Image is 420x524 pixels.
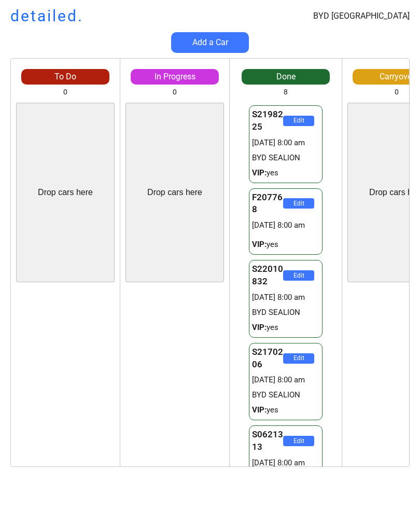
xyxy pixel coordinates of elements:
[252,405,267,415] strong: VIP:
[252,168,267,177] strong: VIP:
[252,191,284,216] div: F207768
[283,353,314,364] button: Edit
[252,168,320,178] div: yes
[252,429,284,453] div: S0621313
[38,187,93,198] div: Drop cars here
[252,346,284,371] div: S2170206
[313,10,410,22] div: BYD [GEOGRAPHIC_DATA]
[252,323,267,332] strong: VIP:
[252,153,320,163] div: BYD SEALION
[252,375,320,385] div: [DATE] 8:00 am
[252,263,284,288] div: S22010832
[10,5,83,27] h1: detailed.
[283,270,314,281] button: Edit
[252,390,320,401] div: BYD SEALION
[131,71,219,82] div: In Progress
[252,240,267,249] strong: VIP:
[252,405,320,416] div: yes
[252,239,320,250] div: yes
[395,87,399,98] div: 0
[171,32,249,53] button: Add a Car
[252,292,320,303] div: [DATE] 8:00 am
[63,87,67,98] div: 0
[173,87,177,98] div: 0
[252,220,320,231] div: [DATE] 8:00 am
[252,137,320,148] div: [DATE] 8:00 am
[252,458,320,468] div: [DATE] 8:00 am
[283,436,314,446] button: Edit
[283,198,314,209] button: Edit
[252,322,320,333] div: yes
[283,116,314,126] button: Edit
[252,108,284,133] div: S2198225
[147,187,202,198] div: Drop cars here
[252,307,320,318] div: BYD SEALION
[21,71,109,82] div: To Do
[284,87,288,98] div: 8
[242,71,330,82] div: Done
